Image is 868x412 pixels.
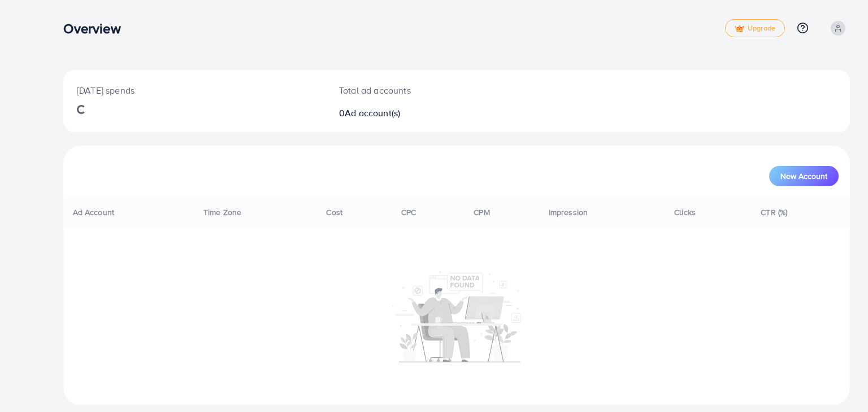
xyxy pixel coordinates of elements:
p: [DATE] spends [77,84,312,97]
span: New Account [780,172,827,180]
span: Upgrade [735,24,775,33]
p: Total ad accounts [339,84,509,97]
img: tick [735,25,744,33]
button: New Account [769,166,839,186]
a: tickUpgrade [725,19,785,37]
h3: Overview [63,20,129,37]
h2: 0 [339,108,509,119]
span: Ad account(s) [345,107,400,119]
